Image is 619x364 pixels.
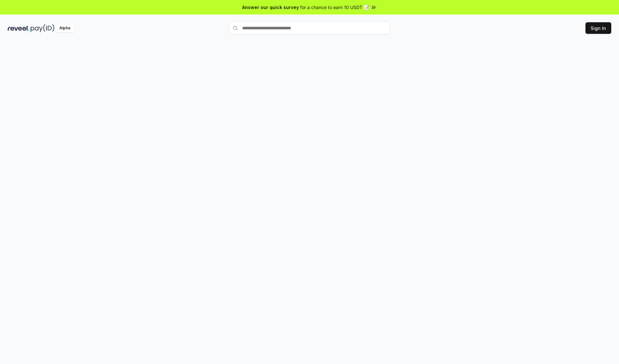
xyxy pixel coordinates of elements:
button: Sign In [585,22,611,34]
span: Answer our quick survey [242,4,299,11]
div: Alpha [56,24,74,32]
img: reveel_dark [8,24,29,32]
img: pay_id [31,24,54,32]
span: for a chance to earn 10 USDT 📝 [300,4,369,11]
